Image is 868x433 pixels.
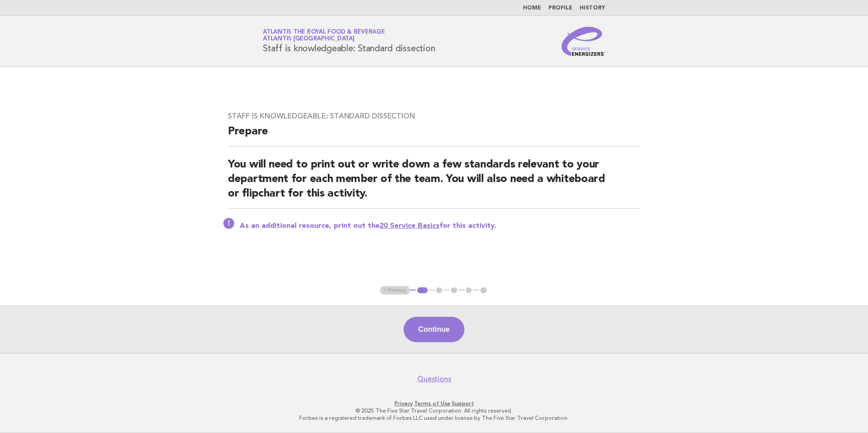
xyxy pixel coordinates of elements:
p: · · [156,400,712,407]
h1: Staff is knowledgeable: Standard dissection [263,30,435,53]
span: Atlantis [GEOGRAPHIC_DATA] [263,36,355,42]
h2: You will need to print out or write down a few standards relevant to your department for each mem... [228,157,640,209]
a: 20 Service Basics [380,222,439,230]
p: © 2025 The Five Star Travel Corporation. All rights reserved. [156,407,712,414]
h3: Staff is knowledgeable: Standard dissection [228,112,640,121]
a: Support [452,400,474,407]
a: History [580,5,605,11]
a: Terms of Use [414,400,450,407]
h2: Prepare [228,124,640,147]
a: Privacy [395,400,413,407]
a: Profile [548,5,572,11]
a: Home [523,5,541,11]
p: As an additional resource, print out the for this activity. [240,221,640,231]
a: Atlantis the Royal Food & BeverageAtlantis [GEOGRAPHIC_DATA] [263,29,385,42]
button: 1 [416,286,429,295]
a: Questions [417,374,451,384]
img: Service Energizers [562,27,605,56]
button: Continue [404,317,464,342]
p: Forbes is a registered trademark of Forbes LLC used under license by The Five Star Travel Corpora... [156,414,712,422]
